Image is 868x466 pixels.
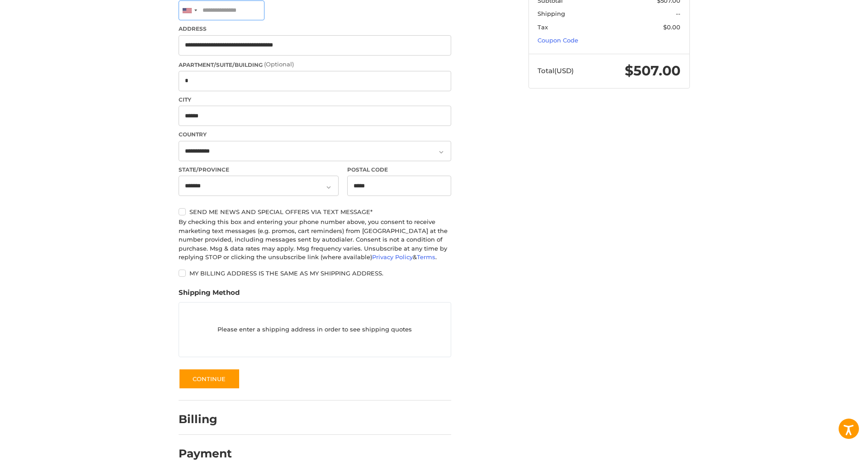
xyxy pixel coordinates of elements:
[347,166,451,174] label: Postal Code
[179,270,451,277] label: My billing address is the same as my shipping address.
[179,321,451,339] p: Please enter a shipping address in order to see shipping quotes
[676,10,680,17] span: --
[179,288,240,302] legend: Shipping Method
[538,66,574,75] span: Total (USD)
[179,130,451,139] label: Country
[179,412,231,426] h2: Billing
[417,253,435,261] a: Terms
[538,10,565,17] span: Shipping
[179,447,232,461] h2: Payment
[663,23,680,31] span: $0.00
[179,368,240,389] button: Continue
[264,61,294,68] small: (Optional)
[372,253,413,261] a: Privacy Policy
[179,25,451,33] label: Address
[538,37,578,44] a: Coupon Code
[179,1,200,20] div: United States: +1
[538,23,548,31] span: Tax
[179,60,451,69] label: Apartment/Suite/Building
[625,62,680,79] span: $507.00
[179,166,339,174] label: State/Province
[179,218,451,262] div: By checking this box and entering your phone number above, you consent to receive marketing text ...
[179,96,451,104] label: City
[179,208,451,215] label: Send me news and special offers via text message*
